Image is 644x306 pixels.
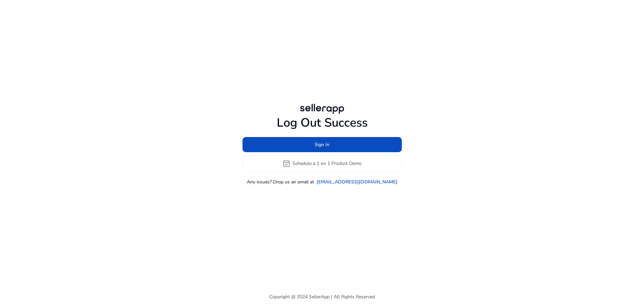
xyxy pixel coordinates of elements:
button: event_availableSchedule a 1 on 1 Product Demo [243,156,402,172]
h1: Log Out Success [243,116,402,130]
p: Any issues? Drop us an email at [247,178,314,185]
a: [EMAIL_ADDRESS][DOMAIN_NAME] [317,178,397,185]
button: Sign In [243,137,402,152]
span: event_available [282,160,290,168]
span: Sign In [315,141,329,148]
